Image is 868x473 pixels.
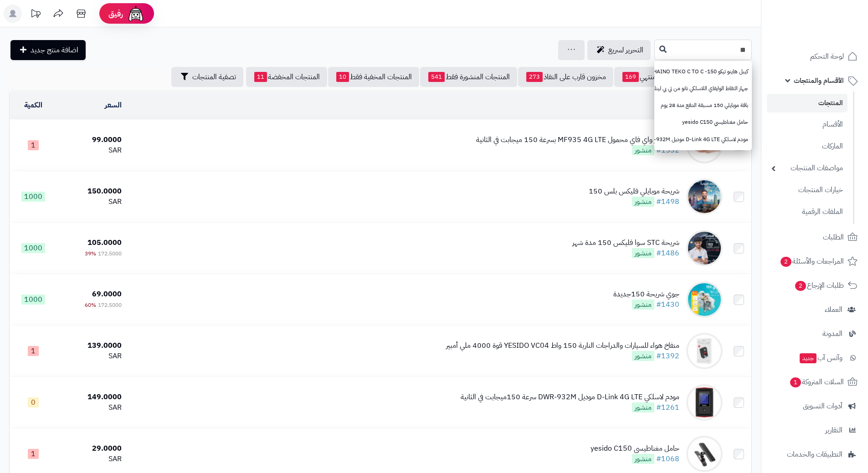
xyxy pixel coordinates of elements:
[632,145,654,155] span: منشور
[171,67,243,87] button: تصفية المنتجات
[767,46,863,67] a: لوحة التحكم
[192,71,236,82] span: تصفية المنتجات
[767,202,847,222] a: الملفات الرقمية
[21,295,45,305] span: 1000
[61,351,122,361] div: SAR
[654,131,752,148] a: مودم لاسلكي D-Link 4G LTE موديل DWR-932M سرعة 150ميجابت في الثانية
[526,72,543,82] span: 273
[656,145,679,156] a: #1532
[61,145,122,156] div: SAR
[31,45,78,56] span: اضافة منتج جديد
[686,436,723,472] img: حامل مغناطيسي yesido C150
[767,347,863,369] a: وآتس آبجديد
[632,300,654,310] span: منشور
[767,323,863,345] a: المدونة
[21,192,45,202] span: 1000
[591,443,679,454] div: حامل مغناطيسي yesido C150
[767,371,863,393] a: السلات المتروكة1
[24,100,42,111] a: الكمية
[61,402,122,413] div: SAR
[656,402,679,413] a: #1261
[420,67,517,87] a: المنتجات المنشورة فقط541
[85,249,96,258] span: 39%
[806,7,859,26] img: logo-2.png
[686,333,723,369] img: منفاخ هواء للسيارات والدراجات النارية 150 واط YESIDO VC04 قوة 4000 ملي أمبير
[246,67,327,87] a: المنتجات المخفضة11
[328,67,419,87] a: المنتجات المخفية فقط10
[654,63,752,80] a: كيبل هاينو تيكو HAINO TEKO C TO C -150
[108,8,123,19] span: رفيق
[127,5,145,23] img: ai-face.png
[825,303,842,316] span: العملاء
[780,255,844,268] span: المراجعات والأسئلة
[61,454,122,464] div: SAR
[61,135,122,145] div: 99.0000
[98,249,122,258] span: 172.5000
[632,197,654,207] span: منشور
[336,72,349,82] span: 10
[92,289,122,300] span: 69.0000
[98,301,122,309] span: 172.5000
[632,454,654,464] span: منشور
[686,230,723,266] img: شريحة STC سوا فليكس 150 مدة شهر
[686,384,723,421] img: مودم لاسلكي D-Link 4G LTE موديل DWR-932M سرعة 150ميجابت في الثانية
[28,140,39,150] span: 1
[87,237,122,248] span: 105.0000
[61,443,122,454] div: 29.0000
[61,186,122,197] div: 150.0000
[767,94,847,112] a: المنتجات
[822,327,842,340] span: المدونة
[28,449,39,459] span: 1
[823,231,844,244] span: الطلبات
[85,301,96,309] span: 60%
[254,72,267,82] span: 11
[767,299,863,320] a: العملاء
[654,97,752,114] a: باقة موبايلي 150 مسبقة الدفع مدة 28 يوم
[61,392,122,402] div: 149.0000
[608,45,643,56] span: التحرير لسريع
[21,243,45,253] span: 1000
[654,80,752,97] a: جهاز التقاط الوايفاي اللاسلكي نانو من تي بي لينك، بمنفذ USB وسرعة نقل بيانات تصل الى 150 ميجابت ل...
[461,392,679,402] div: مودم لاسلكي D-Link 4G LTE موديل DWR-932M سرعة 150ميجابت في الثانية
[656,351,679,361] a: #1392
[656,453,679,464] a: #1068
[105,100,122,111] a: السعر
[767,443,863,465] a: التطبيقات والخدمات
[24,5,47,25] a: تحديثات المنصة
[767,158,847,178] a: مواصفات المنتجات
[10,40,86,60] a: اضافة منتج جديد
[587,40,651,60] a: التحرير لسريع
[767,275,863,296] a: طلبات الإرجاع2
[795,280,806,291] span: 2
[518,67,613,87] a: مخزون قارب على النفاذ273
[656,299,679,310] a: #1430
[656,248,679,259] a: #1486
[28,346,39,356] span: 1
[803,400,842,412] span: أدوات التسويق
[428,72,445,82] span: 541
[767,115,847,134] a: الأقسام
[810,50,844,63] span: لوحة التحكم
[614,67,684,87] a: مخزون منتهي169
[789,376,844,388] span: السلات المتروكة
[794,74,844,87] span: الأقسام والمنتجات
[767,250,863,272] a: المراجعات والأسئلة2
[767,137,847,156] a: الماركات
[787,448,842,461] span: التطبيقات والخدمات
[572,238,679,248] div: شريحة STC سوا فليكس 150 مدة شهر
[800,353,817,363] span: جديد
[686,178,723,215] img: شريحة موبايلي فليكس بلس 150
[767,395,863,417] a: أدوات التسويق
[799,351,842,364] span: وآتس آب
[780,256,792,267] span: 2
[767,419,863,441] a: التقارير
[656,196,679,207] a: #1498
[613,289,679,300] div: جوي شريحة 150جديدة
[61,197,122,207] div: SAR
[61,341,122,351] div: 139.0000
[767,226,863,248] a: الطلبات
[632,351,654,361] span: منشور
[790,377,801,388] span: 1
[825,424,842,437] span: التقارير
[767,180,847,200] a: خيارات المنتجات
